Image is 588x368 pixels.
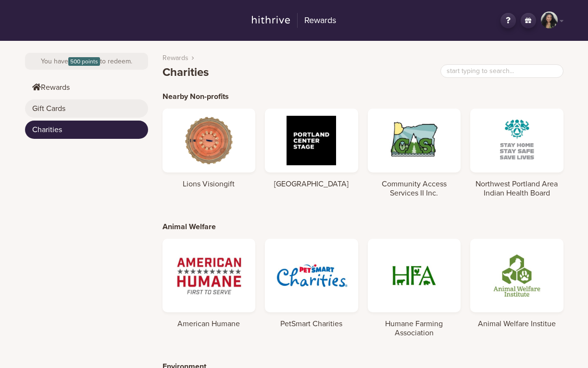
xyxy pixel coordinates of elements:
a: [GEOGRAPHIC_DATA] [265,109,358,189]
a: Gift Cards [25,99,148,118]
a: Charities [25,121,148,139]
div: You have to redeem. [25,53,148,70]
a: PetSmart Charities [265,239,358,329]
h2: Rewards [297,13,336,28]
input: start typing to search... [440,64,563,78]
h2: Nearby Non-profits [163,92,229,101]
a: Northwest Portland Area Indian Health Board [470,109,563,198]
a: Community Access Services II Inc. [368,109,461,198]
img: 3216e1c5-5c6e-4a2d-95ad-1fd926e9c941_hfa.jpg [375,246,454,305]
a: Rewards [25,78,148,97]
h4: PetSmart Charities [265,319,358,329]
h4: American Humane [163,319,256,329]
span: Help [22,7,42,15]
a: Rewards [246,12,342,30]
a: Animal Welfare Institue [470,239,563,329]
img: e1ece384-0cd0-41f2-8288-06e5ed4cbd5b_petsmart.jpg [272,246,351,305]
img: e83c7ce4-a7ab-4ea0-9ca1-1d4434a00d8f_american-humane.jpg [170,246,249,305]
h4: Animal Welfare Institue [470,319,563,329]
a: Lions Visiongift [163,109,256,189]
a: Humane Farming Association [368,239,461,338]
h4: Northwest Portland Area Indian Health Board [470,180,563,198]
img: hithrive-logo.9746416d.svg [252,16,290,24]
h2: Animal Welfare [163,222,216,232]
h4: Community Access Services II Inc. [368,180,461,198]
a: American Humane [163,239,256,329]
h1: Charities [163,66,209,80]
img: 4be02892-005a-454b-bfa7-cecdf1ef3583_animal-welfare.jpg [477,246,556,305]
a: Rewards [163,53,188,63]
span: 500 points [68,57,100,66]
h4: Humane Farming Association [368,319,461,338]
h4: Lions Visiongift [163,180,256,189]
h4: [GEOGRAPHIC_DATA] [265,180,358,189]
